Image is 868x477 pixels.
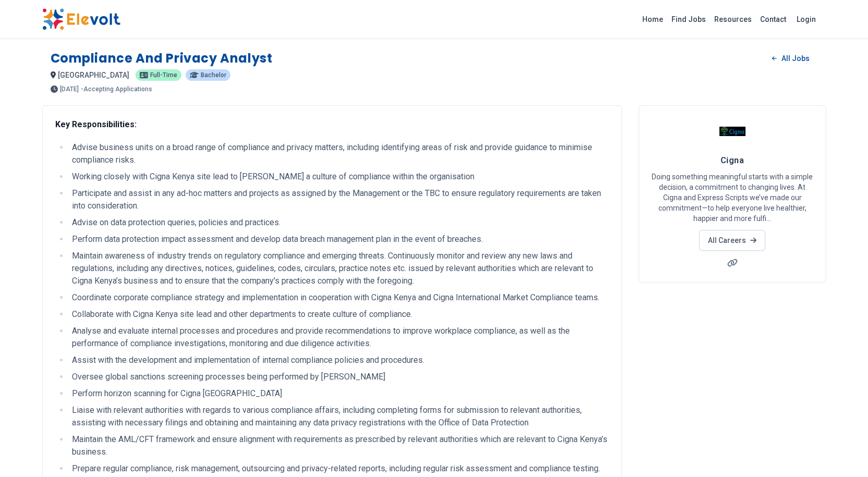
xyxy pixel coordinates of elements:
[69,291,609,304] li: Coordinate corporate compliance strategy and implementation in cooperation with Cigna Kenya and C...
[69,404,609,429] li: Liaise with relevant authorities with regards to various compliance affairs, including completing...
[81,86,152,92] p: - Accepting Applications
[69,433,609,458] li: Maintain the AML/CFT framework and ensure alignment with requirements as prescribed by relevant a...
[55,119,137,129] strong: Key Responsibilities:
[638,11,667,28] a: Home
[790,9,822,30] a: Login
[719,118,745,144] img: Cigna
[69,308,609,321] li: Collaborate with Cigna Kenya site lead and other departments to create culture of compliance.
[60,86,79,92] span: [DATE]
[69,371,609,383] li: Oversee global sanctions screening processes being performed by [PERSON_NAME]
[720,155,744,165] span: Cigna
[667,11,710,28] a: Find Jobs
[69,216,609,229] li: Advise on data protection queries, policies and practices.
[764,51,817,66] a: All Jobs
[699,230,765,251] a: All Careers
[69,141,609,166] li: Advise business units on a broad range of compliance and privacy matters, including identifying a...
[150,72,177,78] span: Full-time
[69,462,609,475] li: Prepare regular compliance, risk management, outsourcing and privacy-related reports, including r...
[710,11,756,28] a: Resources
[756,11,790,28] a: Contact
[42,8,120,30] img: Elevolt
[69,250,609,287] li: Maintain awareness of industry trends on regulatory compliance and emerging threats. Continuously...
[69,170,609,183] li: Working closely with Cigna Kenya site lead to [PERSON_NAME] a culture of compliance within the or...
[201,72,226,78] span: Bachelor
[639,295,826,441] iframe: Advertisement
[69,354,609,366] li: Assist with the development and implementation of internal compliance policies and procedures.
[51,50,273,67] h1: Compliance and Privacy Analyst
[69,387,609,400] li: Perform horizon scanning for Cigna [GEOGRAPHIC_DATA]
[58,71,129,79] span: [GEOGRAPHIC_DATA]
[69,233,609,246] li: Perform data protection impact assessment and develop data breach management plan in the event of...
[69,325,609,350] li: Analyse and evaluate internal processes and procedures and provide recommendations to improve wor...
[652,172,813,224] p: Doing something meaningful starts with a simple decision, a commitment to changing lives. At Cign...
[69,187,609,212] li: Participate and assist in any ad-hoc matters and projects as assigned by the Management or the TB...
